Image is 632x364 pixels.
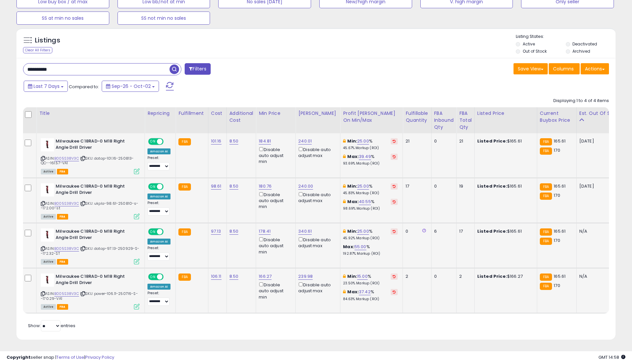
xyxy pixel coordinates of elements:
div: FBA inbound Qty [434,110,454,131]
label: Archived [572,48,590,54]
div: Disable auto adjust max [298,146,335,159]
button: Last 7 Days [24,81,68,92]
small: FBA [540,238,552,245]
div: ASIN: [41,228,140,264]
b: Min: [347,228,357,234]
i: This overrides the store level min markup for this listing [343,229,346,233]
span: FBA [57,169,68,174]
i: Revert to store-level Min Markup [393,230,396,233]
b: Listed Price: [477,273,507,279]
b: Max: [343,244,355,250]
a: 40.55 [359,198,371,205]
div: Disable auto adjust min [259,191,290,210]
span: ON [149,139,157,144]
span: | SKU: datap-101.16-250813-QC--161.57-VA1 [41,156,134,166]
a: 25.00 [357,138,369,144]
div: Repricing [147,110,173,117]
img: 31TbGcdoRUL._SL40_.jpg [41,273,54,287]
span: 165.61 [554,138,566,144]
span: OFF [163,139,173,144]
a: 8.50 [229,183,239,190]
small: FBA [540,183,552,191]
i: Revert to store-level Min Markup [393,140,396,143]
b: Listed Price: [477,183,507,189]
small: FBA [540,138,552,145]
div: Preset: [147,246,171,261]
div: Amazon AI [147,148,171,154]
small: FBA [178,183,191,191]
span: Last 7 Days [34,83,60,90]
span: 165.61 [554,273,566,279]
div: % [343,273,398,286]
span: Show: entries [28,323,75,329]
div: Displaying 1 to 4 of 4 items [553,98,609,104]
div: Clear All Filters [23,47,52,53]
div: % [343,154,398,166]
p: 93.69% Markup (ROI) [343,161,398,166]
a: 184.81 [259,138,271,144]
p: 98.69% Markup (ROI) [343,206,398,211]
button: SS not min no sales [118,12,210,25]
button: Sep-26 - Oct-02 [102,81,159,92]
a: B005S38V3C [54,201,79,206]
img: 31TbGcdoRUL._SL40_.jpg [41,138,54,151]
i: This overrides the store level min markup for this listing [343,184,346,188]
div: % [343,183,398,195]
div: Title [39,110,142,117]
label: Out of Stock [523,48,547,54]
b: Listed Price: [477,228,507,234]
div: 19 [459,183,469,189]
small: FBA [540,228,552,236]
span: Sep-26 - Oct-02 [112,83,151,90]
div: Listed Price [477,110,534,117]
div: 6 [434,228,452,234]
a: 98.61 [211,183,222,190]
span: 165.61 [554,183,566,189]
small: FBA [178,138,191,145]
span: | SKU: ukpla-98.61-250810-s--172.00-st [41,201,139,211]
div: Disable auto adjust max [298,191,335,204]
p: Listing States: [516,34,615,40]
div: % [343,289,398,301]
a: B005S38V3C [54,156,79,161]
span: All listings currently available for purchase on Amazon [41,304,56,310]
div: $165.61 [477,138,532,144]
b: Milwaukee C18RAD-0 M18 Right Angle Drill Driver [56,183,136,197]
a: B005S38V3C [54,246,79,251]
strong: Copyright [7,354,31,360]
b: Listed Price: [477,138,507,144]
span: 170 [554,282,560,289]
div: Disable auto adjust max [298,281,335,294]
div: $165.61 [477,228,532,234]
a: Terms of Use [56,354,84,360]
span: 165.61 [554,228,566,234]
div: 2 [459,273,469,279]
a: 239.98 [298,273,313,280]
div: 0 [434,183,452,189]
div: Fulfillment [178,110,205,117]
a: Privacy Policy [85,354,114,360]
div: Min Price [259,110,293,117]
span: 170 [554,147,560,153]
a: 39.49 [359,153,371,160]
span: Compared to: [69,84,99,90]
i: This overrides the store level max markup for this listing [343,154,346,159]
i: Revert to store-level Min Markup [393,185,396,188]
div: 21 [459,138,469,144]
span: All listings currently available for purchase on Amazon [41,169,56,174]
i: Revert to store-level Max Markup [393,155,396,158]
small: FBA [540,193,552,200]
div: 17 [459,228,469,234]
span: 2025-10-10 14:58 GMT [598,354,625,360]
p: 45.92% Markup (ROI) [343,236,398,241]
a: 240.01 [298,138,312,144]
a: 97.13 [211,228,221,235]
img: 31TbGcdoRUL._SL40_.jpg [41,183,54,196]
div: Disable auto adjust max [298,236,335,249]
span: FBA [57,214,68,220]
span: ON [149,274,157,280]
button: Actions [581,63,609,74]
div: ASIN: [41,183,140,219]
p: 45.83% Markup (ROI) [343,191,398,195]
div: 17 [406,183,426,189]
